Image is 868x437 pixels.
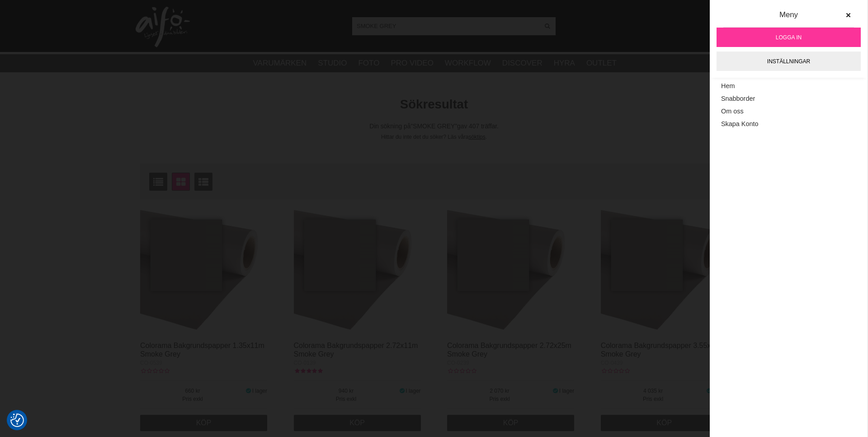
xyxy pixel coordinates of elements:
span: 660 [140,387,245,395]
span: Pris exkl [447,395,552,403]
span: I lager [252,388,267,394]
a: Köp [601,415,728,431]
a: Studio [318,57,347,69]
img: Colorama Bakgrundspapper 1.35x11m Smoke Grey [140,209,267,336]
span: I lager [406,388,420,394]
h1: Sökresultat [133,96,735,113]
a: Om oss [721,105,856,118]
span: Hittar du inte det du söker? Läs våra [381,134,468,140]
span: CO-0139 [294,360,316,366]
a: Foto [358,57,379,69]
a: Colorama Bakgrundspapper 3.55x30m Smoke Grey [601,342,725,358]
a: Logga in [717,28,861,47]
span: 4 035 [601,387,706,395]
a: Utökad listvisning [194,173,212,191]
a: Fönstervisning [172,173,190,191]
span: 2 070 [447,387,552,395]
a: Workflow [445,57,491,69]
span: Pris exkl [140,395,245,403]
span: CO-0539 [140,360,162,366]
span: CO-0439 [601,360,623,366]
a: Colorama Bakgrundspapper 2.72x11m Smoke Grey [294,342,418,358]
i: I lager [245,388,252,394]
span: Pris exkl [294,395,399,403]
input: Sök produkter ... [352,19,539,33]
div: Meny [723,9,854,28]
div: Kundbetyg: 0 [601,367,630,375]
div: Kundbetyg: 0 [140,367,169,375]
span: CO-0239 [447,360,469,366]
a: Hem [721,80,856,93]
a: söktips [468,134,485,140]
a: Skapa Konto [721,118,856,131]
i: I lager [706,388,713,394]
span: . [486,134,487,140]
a: Varumärken [253,57,307,69]
span: Logga in [776,33,802,42]
span: I lager [559,388,574,394]
span: 940 [294,387,399,395]
div: Kundbetyg: 0 [447,367,476,375]
div: Kundbetyg: 5.00 [294,367,323,375]
img: Colorama Bakgrundspapper 2.72x11m Smoke Grey [294,209,421,336]
a: Listvisning [149,173,167,191]
img: Colorama Bakgrundspapper 2.72x25m Smoke Grey [447,209,574,336]
a: Colorama Bakgrundspapper 1.35x11m Smoke Grey [140,342,264,358]
img: Colorama Bakgrundspapper 3.55x30m Smoke Grey [601,209,728,336]
button: Samtyckesinställningar [10,412,24,428]
a: Köp [447,415,574,431]
a: Snabborder [721,93,856,105]
img: Revisit consent button [10,414,24,427]
a: Köp [140,415,267,431]
i: I lager [552,388,559,394]
img: logo.png [136,7,190,47]
a: Pro Video [391,57,433,69]
i: I lager [398,388,406,394]
a: Hyra [554,57,575,69]
a: Colorama Bakgrundspapper 2.72x25m Smoke Grey [447,342,571,358]
span: Din sökning på gav 407 träffar. [369,123,499,130]
span: Pris exkl [601,395,706,403]
span: SMOKE GREY [410,123,457,130]
a: Köp [294,415,421,431]
a: Outlet [586,57,617,69]
a: Inställningar [717,52,861,71]
a: Discover [502,57,542,69]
